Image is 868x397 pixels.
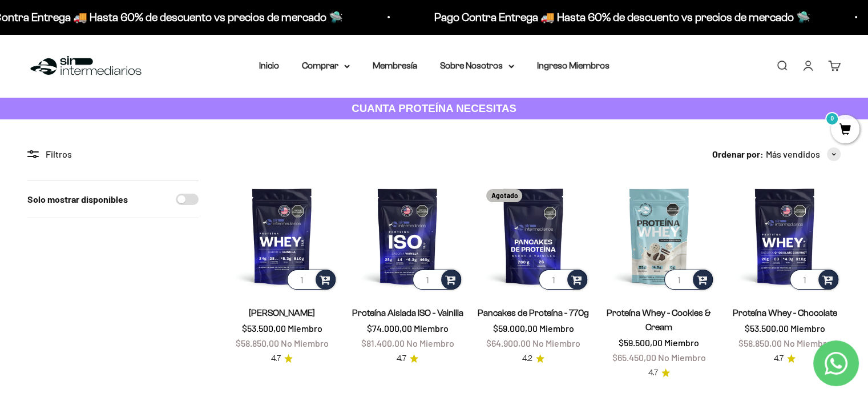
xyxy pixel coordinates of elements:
[430,8,806,26] p: Pago Contra Entrega 🚚 Hasta 60% de descuento vs precios de mercado 🛸
[361,338,405,348] span: $81.400,00
[478,308,589,318] a: Pancakes de Proteína - 770g
[397,352,418,365] a: 4.74.7 de 5.0 estrellas
[367,323,412,334] span: $74.000,00
[831,124,859,137] a: 0
[352,102,516,114] strong: CUANTA PROTEÍNA NECESITAS
[825,112,839,126] mark: 0
[712,147,764,162] span: Ordenar por:
[744,323,788,334] span: $53.500,00
[738,338,781,348] span: $58.850,00
[664,337,699,348] span: Miembro
[414,323,449,334] span: Miembro
[774,352,796,365] a: 4.74.7 de 5.0 estrellas
[774,352,784,365] span: 4.7
[537,61,609,70] a: Ingreso Miembros
[648,367,658,379] span: 4.7
[406,338,454,348] span: No Miembro
[302,58,350,73] summary: Comprar
[783,338,831,348] span: No Miembro
[790,323,825,334] span: Miembro
[271,352,281,365] span: 4.7
[732,308,837,318] a: Proteína Whey - Chocolate
[259,61,279,70] a: Inicio
[522,352,532,365] span: 4.2
[373,61,417,70] a: Membresía
[607,308,711,332] a: Proteína Whey - Cookies & Cream
[492,323,537,334] span: $59.000,00
[242,323,286,334] span: $53.500,00
[27,147,199,162] div: Filtros
[522,352,544,365] a: 4.24.2 de 5.0 estrellas
[281,338,329,348] span: No Miembro
[619,337,663,348] span: $59.500,00
[440,58,514,73] summary: Sobre Nosotros
[236,338,279,348] span: $58.850,00
[271,352,293,365] a: 4.74.7 de 5.0 estrellas
[612,352,656,363] span: $65.450,00
[658,352,706,363] span: No Miembro
[352,308,463,318] a: Proteína Aislada ISO - Vainilla
[249,308,315,318] a: [PERSON_NAME]
[27,192,128,207] label: Solo mostrar disponibles
[766,147,820,162] span: Más vendidos
[539,323,574,334] span: Miembro
[648,367,670,379] a: 4.74.7 de 5.0 estrellas
[532,338,580,348] span: No Miembro
[766,147,841,162] button: Más vendidos
[288,323,322,334] span: Miembro
[486,338,531,348] span: $64.900,00
[397,352,406,365] span: 4.7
